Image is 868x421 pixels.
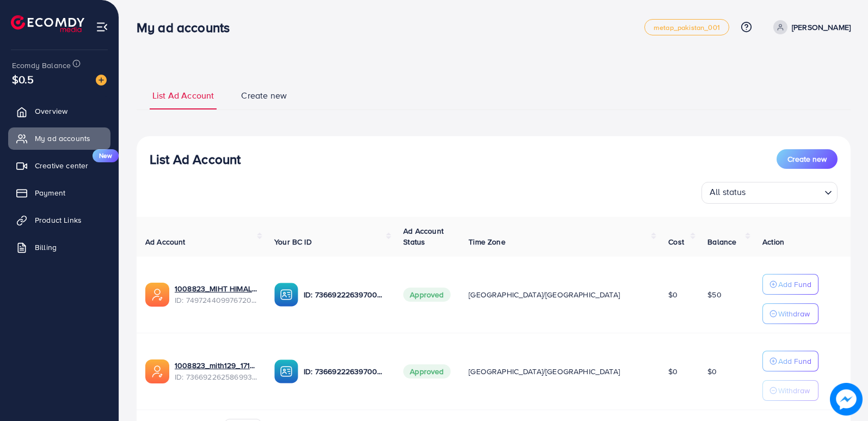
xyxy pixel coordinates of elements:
[644,19,729,35] a: metap_pakistan_001
[707,184,748,201] span: All status
[35,215,82,225] span: Product Links
[175,360,257,371] a: 1008823_mith129_1715245360781
[175,371,257,382] span: ID: 7366922625869938704
[304,288,386,301] p: ID: 7366922263970054161
[707,236,736,247] span: Balance
[35,133,90,144] span: My ad accounts
[137,20,238,35] h3: My ad accounts
[35,106,67,117] span: Overview
[175,283,257,294] a: 1008823_MIHT HIMALAYAN SHILAJIT_1745588171388
[749,184,820,201] input: Search for option
[175,283,257,306] div: <span class='underline'>1008823_MIHT HIMALAYAN SHILAJIT_1745588171388</span></br>7497244099767205904
[274,236,312,247] span: Your BC ID
[93,149,119,162] span: New
[668,366,678,377] span: $0
[469,236,505,247] span: Time Zone
[707,289,721,300] span: $50
[778,384,810,397] p: Withdraw
[787,154,827,164] span: Create new
[778,307,810,320] p: Withdraw
[8,127,110,149] a: My ad accounts
[175,295,257,306] span: ID: 7497244099767205904
[152,89,214,102] span: List Ad Account
[8,155,110,176] a: Creative centerNew
[762,303,818,324] button: Withdraw
[778,355,811,368] p: Add Fund
[145,283,169,307] img: ic-ads-acc.e4c84228.svg
[701,182,838,204] div: Search for option
[175,360,257,382] div: <span class='underline'>1008823_mith129_1715245360781</span></br>7366922625869938704
[35,160,88,171] span: Creative center
[12,71,34,87] span: $0.5
[762,236,784,247] span: Action
[274,359,298,383] img: ic-ba-acc.ded83a64.svg
[403,225,444,247] span: Ad Account Status
[12,60,71,71] span: Ecomdy Balance
[35,187,65,198] span: Payment
[762,351,818,371] button: Add Fund
[654,24,720,31] span: metap_pakistan_001
[769,20,851,34] a: [PERSON_NAME]
[403,364,450,379] span: Approved
[777,149,838,169] button: Create new
[762,274,818,295] button: Add Fund
[96,75,107,86] img: image
[274,283,298,307] img: ic-ba-acc.ded83a64.svg
[96,21,108,33] img: menu
[35,242,57,253] span: Billing
[150,151,241,167] h3: List Ad Account
[668,289,678,300] span: $0
[8,236,110,258] a: Billing
[145,359,169,383] img: ic-ads-acc.e4c84228.svg
[8,182,110,204] a: Payment
[469,366,620,377] span: [GEOGRAPHIC_DATA]/[GEOGRAPHIC_DATA]
[8,100,110,122] a: Overview
[707,366,717,377] span: $0
[762,380,818,401] button: Withdraw
[403,288,450,302] span: Approved
[241,89,287,102] span: Create new
[11,15,84,32] img: logo
[469,289,620,300] span: [GEOGRAPHIC_DATA]/[GEOGRAPHIC_DATA]
[304,365,386,378] p: ID: 7366922263970054161
[830,383,863,416] img: image
[778,278,811,291] p: Add Fund
[8,209,110,231] a: Product Links
[668,236,684,247] span: Cost
[145,236,186,247] span: Ad Account
[792,21,851,34] p: [PERSON_NAME]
